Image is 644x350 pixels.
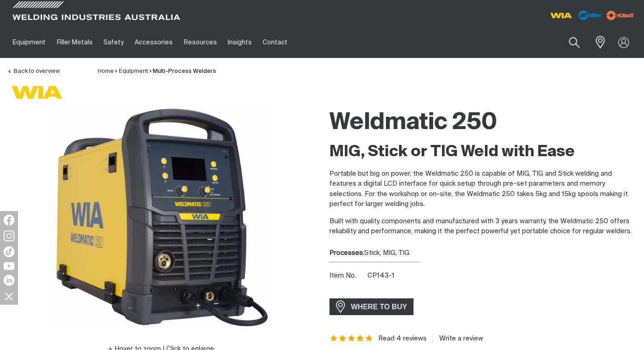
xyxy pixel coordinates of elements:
[222,27,257,58] a: Insights
[329,248,637,259] div: Stick, MIG, TIG
[329,169,637,210] p: Portable but big on power, the Weldmatic 250 is capable of MIG, TIG and Stick welding and feature...
[604,9,637,22] img: miller
[329,298,414,315] a: WHERE TO BUY
[119,68,148,74] a: Equipment
[329,271,366,281] span: Item No.
[329,142,637,237] div: Built with quality components and manufactured with 3 years warranty, the Weldmatic 250 offers re...
[4,262,14,270] img: YouTube
[179,27,222,58] a: Resources
[4,246,14,257] img: TikTok
[7,27,479,58] nav: Main
[548,32,590,53] input: Product name or item number...
[329,336,374,342] span: Rating: 5
[4,230,14,241] img: Instagram
[4,275,14,286] img: LinkedIn
[329,142,637,162] h2: MIG, Stick or TIG Weld with Ease
[329,249,364,256] strong: Processes:
[7,68,60,74] a: Back to overview
[98,27,129,58] a: Safety
[345,300,413,314] span: WHERE TO BUY
[98,68,114,74] a: Home
[51,27,98,58] a: Filler Metals
[48,104,274,330] img: Weldmatic 250
[98,67,216,76] nav: Breadcrumb
[257,27,293,58] a: Contact
[4,215,14,225] img: Facebook
[1,288,17,304] img: hide socials
[378,335,427,343] a: Read 4 reviews
[367,272,395,279] span: CP143-1
[153,68,216,74] a: Multi-Process Welders
[129,27,178,58] a: Accessories
[329,108,637,138] h1: Weldmatic 250
[432,335,483,343] a: Write a review
[7,27,51,58] a: Equipment
[559,32,590,53] button: Search products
